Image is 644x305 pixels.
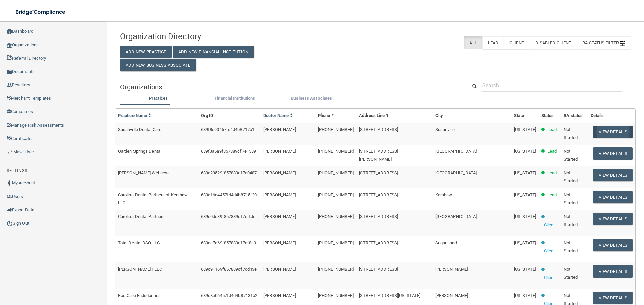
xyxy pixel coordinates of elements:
[593,292,633,304] button: View Details
[7,207,12,213] img: icon-export.b9366987.png
[359,293,420,298] span: [STREET_ADDRESS][US_STATE]
[435,149,477,154] span: [GEOGRAPHIC_DATA]
[563,127,578,140] span: Not Started
[593,191,633,203] button: View Details
[201,293,257,298] span: 689c8e06457fd4d4b87131b2
[118,240,160,245] span: Total Dental DSO LLC
[464,36,482,49] label: All
[118,214,165,219] span: Carolina Dental Partners
[435,170,477,175] span: [GEOGRAPHIC_DATA]
[511,109,539,123] th: State
[620,41,625,46] img: icon-filter@2x.21656d0b.png
[561,109,588,123] th: RA status
[514,240,536,245] span: [US_STATE]
[593,213,633,225] button: View Details
[263,293,296,298] span: [PERSON_NAME]
[318,149,354,154] span: [PHONE_NUMBER]
[263,192,296,197] span: [PERSON_NAME]
[482,79,622,92] input: Search
[123,94,193,102] label: Practices
[482,36,504,49] label: Lead
[514,266,536,272] span: [US_STATE]
[7,83,12,88] img: ic_reseller.de258add.png
[514,127,536,132] span: [US_STATE]
[435,127,455,132] span: Susanville
[359,127,398,132] span: [STREET_ADDRESS]
[149,96,168,101] span: Practices
[7,167,28,175] label: SETTINGS
[215,96,255,101] span: Financial Institutions
[201,127,256,132] span: 689f8e90457fd4d4b8717b1f
[7,43,12,48] img: organization-icon.f8decf85.png
[359,214,398,219] span: [STREET_ADDRESS]
[201,266,257,272] span: 689c91169f857889cf7dd43e
[7,69,12,75] img: icon-documents.8dae5593.png
[120,46,172,58] button: Add New Practice
[201,149,256,154] span: 689f3a5a9f857889cf7e1589
[173,46,254,58] button: Add New Financial Institution
[582,40,625,45] span: RA Status Filter
[359,170,398,175] span: [STREET_ADDRESS]
[547,169,557,177] p: Lead
[291,96,332,101] span: Business Associates
[263,149,296,154] span: [PERSON_NAME]
[118,192,188,205] span: Carolina Dental Partners of Kershaw LLC
[7,149,13,155] img: briefcase.64adab9b.png
[200,94,270,102] label: Financial Institutions
[201,214,255,219] span: 689e0dc39f857889cf7dffde
[10,5,72,19] img: bridge_compliance_login_screen.278c3ca4.svg
[563,240,578,253] span: Not Started
[118,127,161,132] span: Susanville Dental Care
[435,293,468,298] span: [PERSON_NAME]
[120,83,457,91] h5: Organizations
[593,239,633,251] button: View Details
[435,192,452,197] span: Kershaw
[514,214,536,219] span: [US_STATE]
[359,149,398,162] span: [STREET_ADDRESS][PERSON_NAME]
[539,109,561,123] th: Status
[433,109,511,123] th: City
[528,257,636,284] iframe: Drift Widget Chat Controller
[544,247,555,255] p: Client
[359,266,398,272] span: [STREET_ADDRESS]
[359,192,398,197] span: [STREET_ADDRESS]
[318,192,354,197] span: [PHONE_NUMBER]
[359,240,398,245] span: [STREET_ADDRESS]
[514,170,536,175] span: [US_STATE]
[263,170,296,175] span: [PERSON_NAME]
[118,149,161,154] span: Garden Springs Dental
[263,113,293,118] a: Doctor Name
[201,240,256,245] span: 689de7d69f857889cf7df8a9
[7,220,13,226] img: ic_power_dark.7ecde6b1.png
[318,266,354,272] span: [PHONE_NUMBER]
[318,293,354,298] span: [PHONE_NUMBER]
[263,266,296,272] span: [PERSON_NAME]
[263,214,296,219] span: [PERSON_NAME]
[277,94,346,102] label: Business Associates
[120,94,197,104] li: Practices
[588,109,635,123] th: Details
[197,94,273,104] li: Financial Institutions
[118,266,162,272] span: [PERSON_NAME] PLLC
[593,147,633,160] button: View Details
[118,170,170,175] span: [PERSON_NAME] Wellness
[118,293,161,298] span: RootCare Endodontics
[7,29,12,34] img: ic_dashboard_dark.d01f4a41.png
[315,109,356,123] th: Phone #
[547,147,557,155] p: Lead
[547,191,557,199] p: Lead
[563,170,578,183] span: Not Started
[563,214,578,227] span: Not Started
[273,94,350,104] li: Business Associate
[530,36,577,49] label: Disabled Client
[318,240,354,245] span: [PHONE_NUMBER]
[593,126,633,138] button: View Details
[120,32,283,41] h4: Organization Directory
[435,240,457,245] span: Sugar Land
[356,109,432,123] th: Address Line 1
[547,126,557,134] p: Lead
[544,221,555,229] p: Client
[7,194,12,199] img: icon-users.e205127d.png
[201,170,257,175] span: 689e29529f857889cf7e0487
[120,59,196,71] button: Add New Business Associate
